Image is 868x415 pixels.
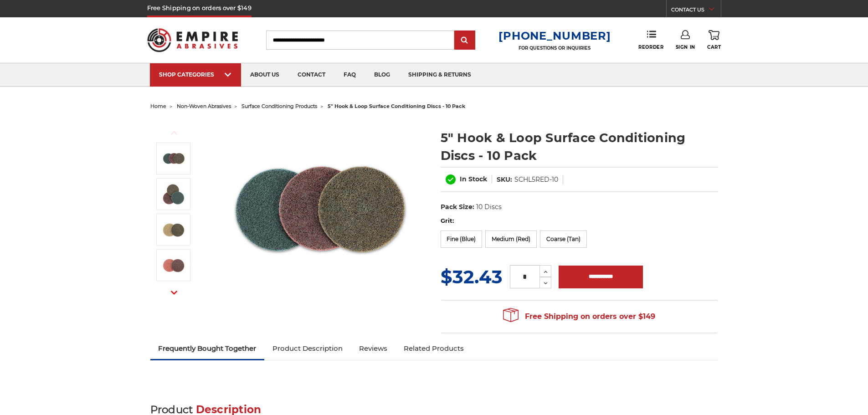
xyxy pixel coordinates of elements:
a: Cart [707,30,721,50]
a: shipping & returns [399,63,480,87]
span: 5" hook & loop surface conditioning discs - 10 pack [328,103,465,109]
span: $32.43 [441,266,503,288]
a: faq [334,63,365,87]
span: In Stock [460,175,487,183]
img: 5 inch surface conditioning discs [228,119,411,302]
a: blog [365,63,399,87]
dt: Pack Size: [441,202,474,212]
a: Related Products [395,338,472,359]
a: CONTACT US [671,5,721,17]
h1: 5" Hook & Loop Surface Conditioning Discs - 10 Pack [441,129,718,164]
a: about us [241,63,288,87]
a: home [150,103,166,109]
a: [PHONE_NUMBER] [498,29,611,42]
span: Free Shipping on orders over $149 [503,307,655,326]
img: 5 inch surface conditioning discs [162,147,185,170]
a: contact [288,63,334,87]
span: Sign In [676,44,695,50]
button: Previous [163,123,185,143]
img: medium red 5 inch hook and loop surface conditioning disc [162,254,185,277]
label: Grit: [441,216,718,225]
img: Empire Abrasives [147,22,238,58]
dt: SKU: [497,175,512,184]
img: 5 inch non woven scotchbrite discs [162,183,185,205]
img: coarse tan 5 inch hook and loop surface conditioning disc [162,218,185,241]
a: surface conditioning products [241,103,317,109]
a: Reorder [638,30,663,50]
a: Product Description [264,338,351,359]
a: non-woven abrasives [177,103,231,109]
span: Reorder [638,44,663,50]
p: FOR QUESTIONS OR INQUIRIES [498,45,611,51]
div: SHOP CATEGORIES [159,71,232,78]
dd: 10 Discs [476,202,502,212]
a: Reviews [351,338,395,359]
a: Frequently Bought Together [150,338,265,359]
dd: SCHL5RED-10 [514,175,558,184]
button: Next [163,283,185,302]
span: Cart [707,44,721,50]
